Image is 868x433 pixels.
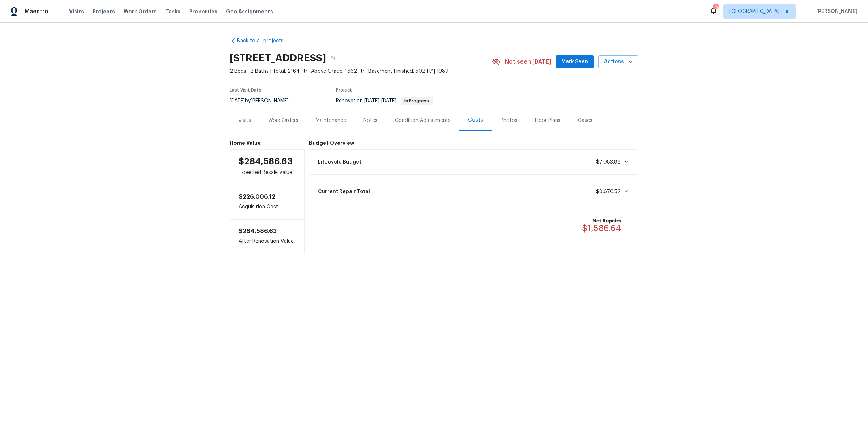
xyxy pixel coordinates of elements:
h2: [STREET_ADDRESS] [230,55,326,62]
span: Actions [604,58,633,67]
div: Expected Resale Value [230,149,305,185]
span: Geo Assignments [226,8,273,15]
div: Photos [501,117,518,124]
div: Floor Plans [535,117,561,124]
div: Acquisition Cost [230,185,305,219]
div: Cases [578,117,592,124]
span: [GEOGRAPHIC_DATA] [729,8,779,15]
span: Not seen [DATE] [505,58,551,65]
div: 104 [713,4,718,12]
span: $284,586.63 [239,157,293,166]
span: Tasks [165,9,180,14]
span: Maestro [25,8,48,15]
span: In Progress [401,99,432,103]
span: - [364,98,396,103]
b: Net Repairs [582,217,621,225]
span: Project [336,88,352,92]
span: Work Orders [124,8,157,15]
span: Current Repair Total [318,188,370,195]
span: Projects [93,8,115,15]
div: Notes [363,117,378,124]
span: $284,586.63 [239,228,277,234]
div: After Renovation Value [230,219,305,254]
div: Costs [468,116,483,124]
div: Maintenance [316,117,346,124]
span: [DATE] [381,98,396,103]
h6: Budget Overview [309,140,639,146]
span: Renovation [336,98,433,103]
span: Last Visit Date [230,88,261,92]
span: Mark Seen [561,58,588,67]
div: Visits [238,117,251,124]
span: $7,083.88 [596,160,621,165]
div: Work Orders [268,117,298,124]
div: by [PERSON_NAME] [230,97,297,105]
span: [DATE] [364,98,379,103]
a: Back to all projects [230,37,299,44]
span: $8,670.52 [596,189,621,194]
button: Actions [598,55,638,69]
span: $1,586.64 [582,224,621,233]
span: $226,006.12 [239,194,275,200]
span: [PERSON_NAME] [813,8,857,15]
span: [DATE] [230,98,245,103]
span: Lifecycle Budget [318,158,361,166]
button: Copy Address [326,52,339,65]
h6: Home Value [230,140,305,146]
span: Properties [189,8,217,15]
button: Mark Seen [556,55,594,69]
span: Visits [69,8,84,15]
div: Condition Adjustments [395,117,451,124]
span: 2 Beds | 2 Baths | Total: 2164 ft² | Above Grade: 1662 ft² | Basement Finished: 502 ft² | 1989 [230,68,492,75]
